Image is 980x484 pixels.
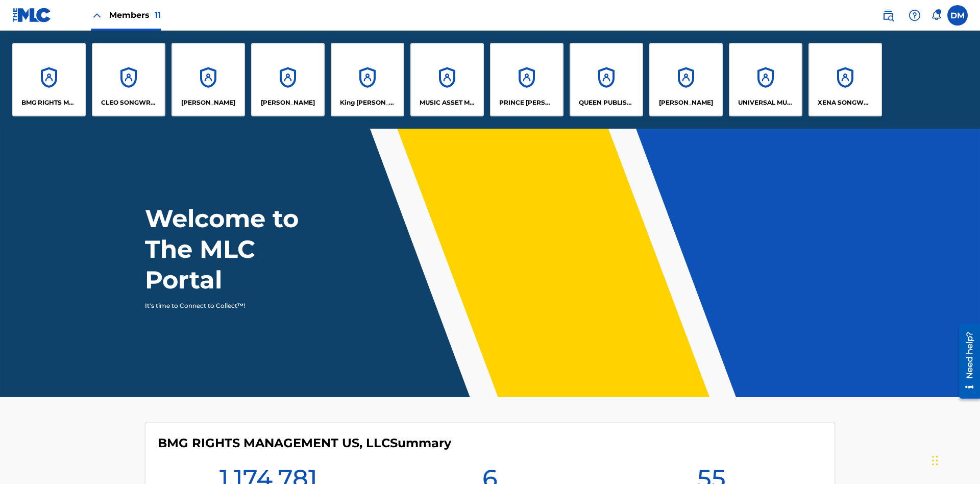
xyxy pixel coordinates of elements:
div: User Menu [947,5,968,26]
div: Drag [932,445,938,476]
a: AccountsKing [PERSON_NAME] [331,43,404,116]
a: AccountsXENA SONGWRITER [808,43,882,116]
iframe: Resource Center [951,320,980,404]
span: Members [109,9,161,21]
span: 11 [155,10,161,20]
img: MLC Logo [12,8,52,22]
img: Close [91,9,103,21]
a: AccountsCLEO SONGWRITER [92,43,165,116]
p: CLEO SONGWRITER [101,98,157,107]
a: Accounts[PERSON_NAME] [171,43,245,116]
p: King McTesterson [340,98,396,107]
p: EYAMA MCSINGER [261,98,315,107]
div: Help [904,5,925,26]
img: search [882,9,894,21]
a: AccountsBMG RIGHTS MANAGEMENT US, LLC [12,43,86,116]
p: UNIVERSAL MUSIC PUB GROUP [738,98,794,107]
p: MUSIC ASSET MANAGEMENT (MAM) [420,98,475,107]
h4: BMG RIGHTS MANAGEMENT US, LLC [158,435,451,451]
a: AccountsPRINCE [PERSON_NAME] [490,43,563,116]
iframe: Chat Widget [929,435,980,484]
a: AccountsQUEEN PUBLISHA [570,43,643,116]
p: QUEEN PUBLISHA [579,98,634,107]
p: XENA SONGWRITER [818,98,873,107]
a: Accounts[PERSON_NAME] [649,43,723,116]
a: Accounts[PERSON_NAME] [251,43,325,116]
div: Notifications [931,10,941,20]
p: PRINCE MCTESTERSON [499,98,555,107]
a: AccountsUNIVERSAL MUSIC PUB GROUP [729,43,802,116]
h1: Welcome to The MLC Portal [145,203,336,295]
a: AccountsMUSIC ASSET MANAGEMENT (MAM) [410,43,484,116]
a: Public Search [878,5,898,26]
p: ELVIS COSTELLO [181,98,235,107]
img: help [909,9,921,21]
p: RONALD MCTESTERSON [659,98,713,107]
p: BMG RIGHTS MANAGEMENT US, LLC [21,98,77,107]
p: It's time to Connect to Collect™! [145,301,322,310]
